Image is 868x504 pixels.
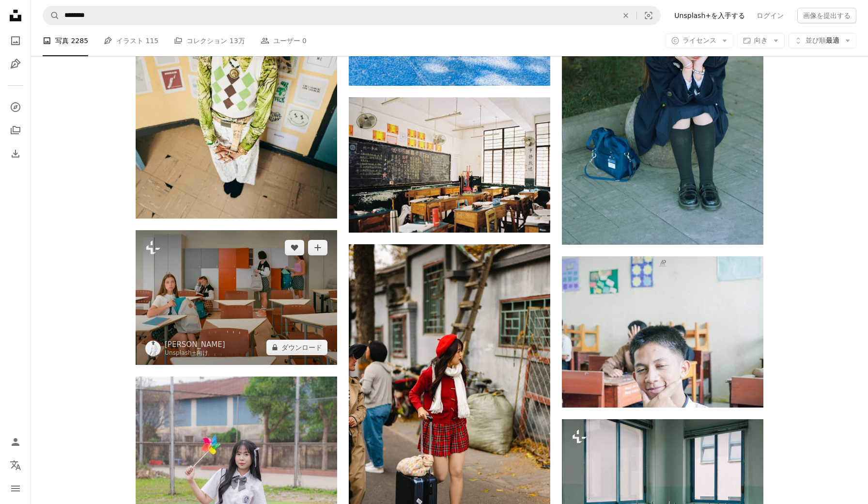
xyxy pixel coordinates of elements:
[349,391,550,400] a: 赤いジャケットとチェック柄のスカートを着た女性がスーツケースを運んでいる
[6,54,25,74] a: イラスト
[145,341,161,356] img: Andrej Lišakovのプロフィールを見る
[165,349,225,357] div: 向け
[349,97,550,233] img: 机と黒板でいっぱいの教室
[285,240,304,255] button: いいね！
[266,340,327,355] button: ダウンロード
[302,35,307,46] span: 0
[637,6,660,25] button: ビジュアル検索
[806,36,839,46] span: 最適
[562,89,763,98] a: コンクリートのベンチに座る黒いジャケットと黒いズボンの女性
[136,88,337,97] a: 緑のシャツにサングラスをかけた女性がポスターの貼られた壁の前に立つ
[751,8,790,23] a: ログイン
[165,340,225,349] a: [PERSON_NAME]
[797,8,856,23] button: 画像を提出する
[261,25,307,56] a: ユーザー 0
[562,328,763,336] a: 教室の机に座りながら微笑む若い学生。
[104,25,158,56] a: イラスト 115
[682,36,716,44] span: ライセンス
[230,35,245,46] span: 13万
[146,35,159,46] span: 115
[43,6,661,25] form: サイト内でビジュアルを探す
[136,230,337,364] img: 教室の机に座る子どもたちのグループ
[174,25,245,56] a: コレクション 13万
[562,256,763,408] img: 教室の机に座りながら微笑む若い学生。
[6,479,25,498] button: メニュー
[349,160,550,169] a: 机と黒板でいっぱいの教室
[789,33,856,48] button: 並び順最適
[6,432,25,452] a: ログイン / 登録する
[6,456,25,475] button: 言語
[136,293,337,302] a: 教室の机に座る子どもたちのグループ
[6,97,25,117] a: 探す
[615,6,636,25] button: 全てクリア
[165,349,197,356] a: Unsplash+
[6,121,25,140] a: コレクション
[562,490,763,499] a: 教室の空の机の列
[6,31,25,50] a: 写真
[308,240,327,255] button: コレクションに追加する
[668,8,751,23] a: Unsplash+を入手する
[43,6,60,25] button: Unsplashで検索する
[737,33,785,48] button: 向き
[6,144,25,163] a: ダウンロード履歴
[6,6,25,27] a: ホーム — Unsplash
[754,36,768,44] span: 向き
[806,36,826,44] span: 並び順
[666,33,733,48] button: ライセンス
